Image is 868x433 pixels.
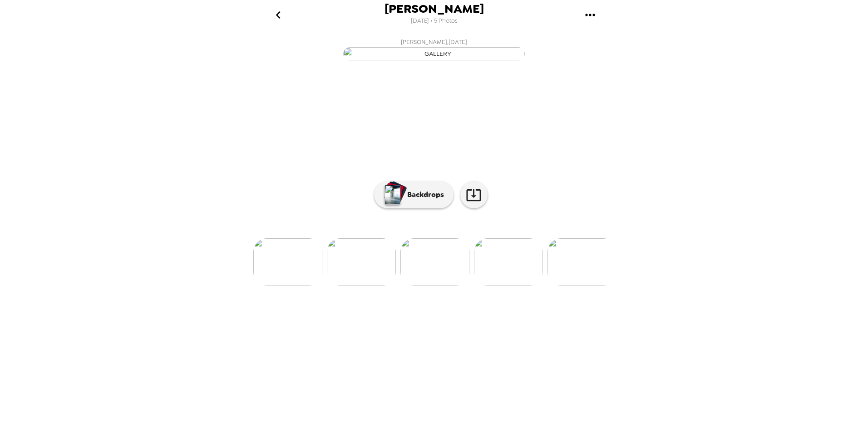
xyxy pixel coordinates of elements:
button: Backdrops [374,181,454,208]
img: gallery [474,238,543,285]
button: [PERSON_NAME],[DATE] [252,34,616,63]
img: gallery [327,238,396,285]
p: Backdrops [403,189,444,200]
span: [PERSON_NAME] , [DATE] [401,37,467,47]
span: [DATE] • 5 Photos [411,15,458,27]
img: gallery [400,238,469,285]
img: gallery [253,238,322,285]
span: [PERSON_NAME] [385,3,484,15]
img: gallery [547,238,616,285]
img: gallery [343,47,525,60]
